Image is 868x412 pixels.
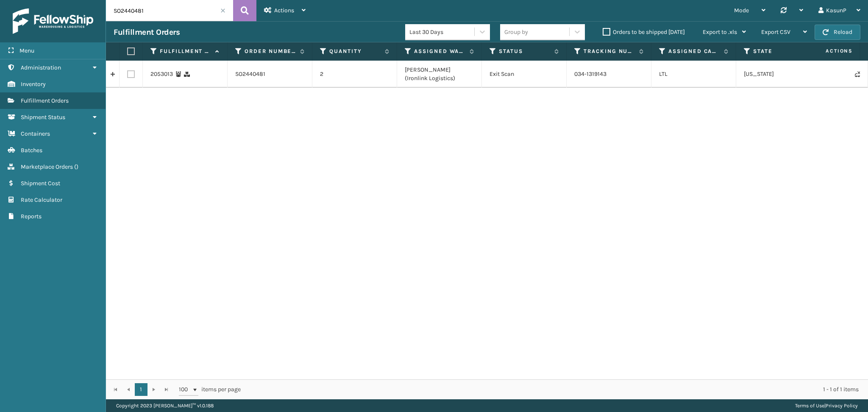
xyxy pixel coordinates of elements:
span: Actions [274,7,294,14]
span: ( ) [74,163,78,170]
span: Reports [21,213,42,220]
div: | [795,399,858,412]
span: 100 [179,385,192,394]
span: Export to .xls [703,28,737,36]
i: Never Shipped [855,71,860,77]
span: items per page [179,383,241,396]
h3: Fulfillment Orders [114,27,180,37]
span: Inventory [21,81,46,88]
a: 1 [135,383,147,396]
label: Assigned Warehouse [414,47,465,55]
span: Fulfillment Orders [21,97,69,104]
span: Actions [799,44,858,58]
label: State [753,47,804,55]
span: Shipment Status [21,114,65,121]
td: [PERSON_NAME] (Ironlink Logistics) [397,61,482,88]
p: Copyright 2023 [PERSON_NAME]™ v 1.0.188 [116,399,214,412]
span: Batches [21,147,42,154]
span: Containers [21,130,50,137]
span: Marketplace Orders [21,163,73,170]
label: Fulfillment Order Id [160,47,211,55]
label: Assigned Carrier Service [668,47,720,55]
label: Status [499,47,550,55]
a: SO2440481 [235,70,265,78]
label: Tracking Number [584,47,635,55]
img: logo [13,8,93,34]
label: Order Number [245,47,296,55]
td: LTL [651,61,736,88]
div: 1 - 1 of 1 items [253,385,859,394]
span: Export CSV [761,28,790,36]
span: Administration [21,64,61,71]
button: Reload [815,25,860,40]
td: 2 [312,61,397,88]
td: Exit Scan [482,61,567,88]
span: Menu [19,47,34,54]
div: Group by [504,28,528,36]
td: [US_STATE] [736,61,821,88]
div: Last 30 Days [409,28,475,36]
span: Mode [734,7,749,14]
label: Orders to be shipped [DATE] [603,28,685,36]
span: Shipment Cost [21,180,60,187]
a: Privacy Policy [826,403,858,409]
td: 034-1319143 [567,61,651,88]
a: 2053013 [150,70,173,78]
a: Terms of Use [795,403,824,409]
label: Quantity [329,47,381,55]
span: Rate Calculator [21,196,62,203]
